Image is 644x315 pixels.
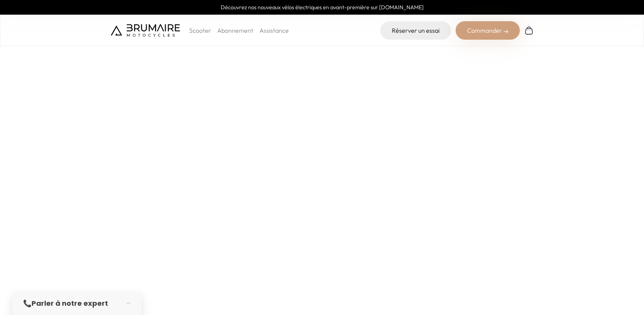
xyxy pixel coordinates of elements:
[524,26,534,35] img: Panier
[217,27,253,34] a: Abonnement
[380,21,451,40] a: Réserver un essai
[260,27,289,34] a: Assistance
[189,26,211,35] p: Scooter
[456,21,520,40] div: Commander
[504,29,508,34] img: right-arrow-2.png
[111,24,180,37] img: Brumaire Motocycles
